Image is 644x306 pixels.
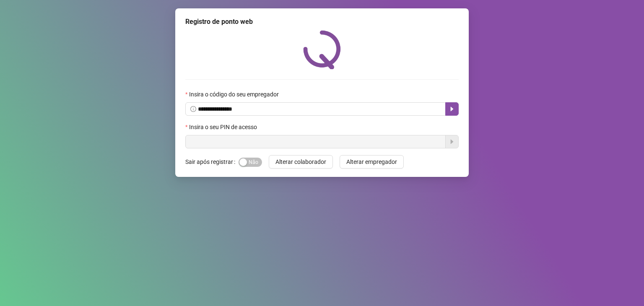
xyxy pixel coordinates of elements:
[269,155,333,169] button: Alterar colaborador
[346,157,397,166] span: Alterar empregador
[340,155,404,169] button: Alterar empregador
[190,106,196,112] span: info-circle
[303,30,341,69] img: QRPoint
[185,155,239,169] label: Sair após registrar
[185,90,284,99] label: Insira o código do seu empregador
[185,17,459,27] div: Registro de ponto web
[449,106,455,112] span: caret-right
[185,122,262,132] label: Insira o seu PIN de acesso
[275,157,326,166] span: Alterar colaborador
